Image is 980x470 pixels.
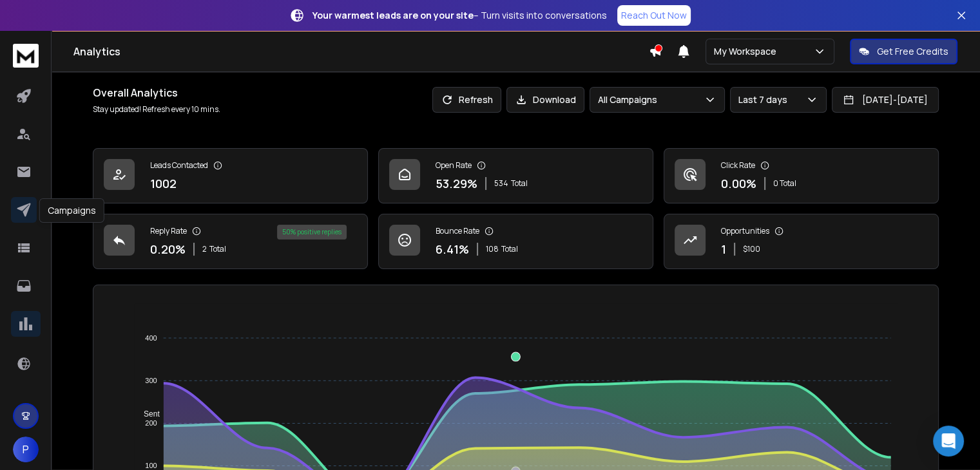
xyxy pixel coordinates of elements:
a: Opportunities1$100 [664,214,939,269]
span: 534 [494,178,508,189]
a: Reply Rate0.20%2Total50% positive replies [93,214,368,269]
span: Total [511,178,528,189]
p: Opportunities [721,226,769,236]
div: Campaigns [39,198,104,223]
p: Open Rate [436,160,472,171]
p: Refresh [459,93,493,106]
p: – Turn visits into conversations [312,9,607,22]
a: Reach Out Now [617,5,691,26]
button: Refresh [432,87,501,113]
h1: Overall Analytics [93,85,220,100]
p: All Campaigns [598,93,662,106]
p: My Workspace [714,45,782,58]
a: Leads Contacted1002 [93,148,368,203]
p: 0.00 % [721,174,756,193]
div: 50 % positive replies [277,225,347,240]
tspan: 100 [145,462,157,469]
tspan: 400 [145,334,157,342]
p: Click Rate [721,160,755,171]
p: Stay updated! Refresh every 10 mins. [93,104,220,115]
button: [DATE]-[DATE] [832,87,939,113]
strong: Your warmest leads are on your site [312,9,474,21]
p: 53.29 % [436,174,477,193]
button: P [13,437,39,462]
p: Download [533,93,576,106]
a: Bounce Rate6.41%108Total [378,214,653,269]
p: 1 [721,240,726,258]
p: Last 7 days [738,93,793,106]
span: 108 [486,244,499,254]
p: Reach Out Now [621,9,687,22]
span: Sent [134,409,160,418]
tspan: 300 [145,377,157,384]
a: Click Rate0.00%0 Total [664,148,939,203]
p: Get Free Credits [877,45,948,58]
button: Download [506,87,584,113]
tspan: 200 [145,419,157,427]
p: $ 100 [743,244,760,254]
p: 0.20 % [150,240,186,258]
div: Open Intercom Messenger [933,426,964,456]
p: 6.41 % [436,240,469,258]
span: 2 [202,244,207,254]
a: Open Rate53.29%534Total [378,148,653,203]
img: logo [13,44,39,68]
span: Total [209,244,226,254]
button: Get Free Credits [850,39,957,64]
p: Reply Rate [150,226,187,236]
span: Total [501,244,518,254]
p: 0 Total [773,178,796,189]
p: 1002 [150,174,177,193]
h1: Analytics [73,44,649,59]
p: Bounce Rate [436,226,479,236]
p: Leads Contacted [150,160,208,171]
